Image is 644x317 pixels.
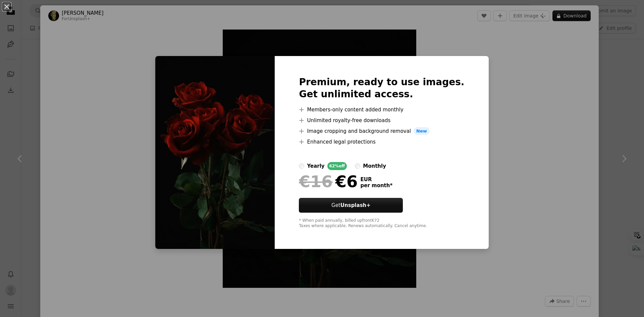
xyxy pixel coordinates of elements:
[299,116,464,124] li: Unlimited royalty-free downloads
[414,127,430,135] span: New
[340,202,371,208] strong: Unsplash+
[155,56,275,249] img: premium_photo-1673510652625-f1cd9672a82a
[299,218,464,229] div: * When paid annually, billed upfront €72 Taxes where applicable. Renews automatically. Cancel any...
[360,176,392,182] span: EUR
[299,76,464,100] h2: Premium, ready to use images. Get unlimited access.
[327,162,347,170] div: 62% off
[360,182,392,189] span: per month *
[355,163,360,169] input: monthly
[299,106,464,114] li: Members-only content added monthly
[299,163,304,169] input: yearly62%off
[299,138,464,146] li: Enhanced legal protections
[299,173,358,190] div: €6
[299,198,403,213] a: GetUnsplash+
[299,127,464,135] li: Image cropping and background removal
[363,162,386,170] div: monthly
[299,173,332,190] span: €16
[307,162,324,170] div: yearly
